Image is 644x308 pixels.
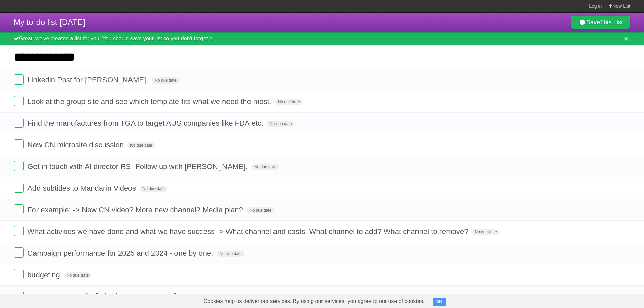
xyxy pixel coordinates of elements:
[27,184,138,192] span: Add subtitles to Mandarin Videos
[14,96,24,106] label: Done
[600,19,623,26] b: This List
[252,164,279,170] span: No due date
[14,269,24,279] label: Done
[14,74,24,85] label: Done
[275,99,303,105] span: No due date
[247,207,274,213] span: No due date
[140,186,167,192] span: No due date
[217,251,244,257] span: No due date
[14,161,24,171] label: Done
[571,16,630,29] a: SaveThis List
[14,204,24,214] label: Done
[14,118,24,128] label: Done
[27,162,249,171] span: Get in touch with AI director RS- Follow up with [PERSON_NAME].
[64,272,91,278] span: No due date
[197,294,431,308] span: Cookies help us deliver our services. By using our services, you agree to our use of cookies.
[27,206,245,214] span: For example: -> New CN video? More new channel? Media plan?
[433,298,446,306] button: OK
[14,226,24,236] label: Done
[27,227,470,236] span: What activities we have done and what we have success- > What channel and costs. What channel to ...
[127,142,155,148] span: No due date
[14,139,24,149] label: Done
[14,291,24,301] label: Done
[27,141,125,149] span: New CN microsite discussion
[152,77,179,84] span: No due date
[27,249,215,257] span: Campaign performance for 2025 and 2024 - one by one.
[14,247,24,258] label: Done
[27,119,265,127] span: Find the manufactures from TGA to target AUS companies like FDA etc.
[14,18,85,27] span: My to-do list [DATE]
[27,270,62,279] span: budgeting
[267,121,294,127] span: No due date
[27,292,178,301] span: Engagement Studio fix for [PERSON_NAME]
[27,76,150,84] span: Linkedin Post for [PERSON_NAME].
[27,97,273,106] span: Look at the group site and see which template fits what we need the most.
[472,229,499,235] span: No due date
[14,183,24,193] label: Done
